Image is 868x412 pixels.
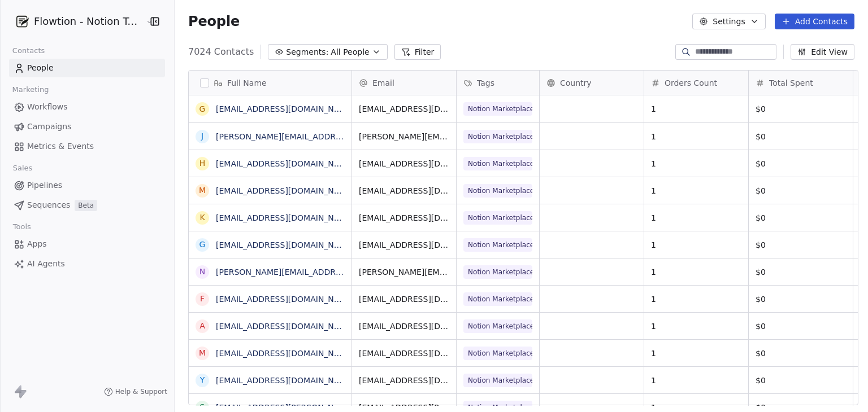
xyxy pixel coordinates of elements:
span: People [27,62,54,74]
span: Notion Marketplace [463,347,532,360]
a: SequencesBeta [9,196,165,214]
div: Total Spent [749,71,853,95]
div: Orders Count [644,71,748,95]
button: Filter [394,44,441,60]
div: m [199,347,206,359]
a: Workflows [9,98,165,116]
span: 1 [651,348,741,359]
span: Tags [477,77,494,89]
span: [EMAIL_ADDRESS][DOMAIN_NAME] [359,185,449,196]
a: [EMAIL_ADDRESS][DOMAIN_NAME] [216,322,354,331]
div: y [200,374,205,386]
span: All People [331,46,369,58]
span: Marketing [7,81,54,98]
span: 1 [651,375,741,386]
span: Country [560,77,592,89]
span: Email [372,77,394,89]
a: [EMAIL_ADDRESS][DOMAIN_NAME] [216,159,354,168]
span: Segments: [286,46,328,58]
a: Apps [9,235,165,253]
span: 1 [651,158,741,169]
span: [EMAIL_ADDRESS][DOMAIN_NAME] [359,321,449,332]
div: Email [352,71,456,95]
a: [EMAIL_ADDRESS][DOMAIN_NAME] [216,240,354,249]
span: [EMAIL_ADDRESS][DOMAIN_NAME] [359,158,449,169]
a: Campaigns [9,117,165,136]
span: [EMAIL_ADDRESS][DOMAIN_NAME] [359,239,449,251]
span: Notion Marketplace [463,184,532,198]
span: Flowtion - Notion Templates [34,14,143,29]
span: Notion Marketplace [463,130,532,143]
span: [PERSON_NAME][EMAIL_ADDRESS][DOMAIN_NAME] [359,131,449,142]
span: People [188,13,240,30]
span: Pipelines [27,179,62,191]
span: 1 [651,103,741,115]
span: $0 [756,321,846,332]
span: Notion Marketplace [463,319,532,333]
span: 1 [651,321,741,332]
span: AI Agents [27,258,65,270]
a: Pipelines [9,176,165,195]
span: $0 [756,212,846,223]
button: Flowtion - Notion Templates [14,12,138,31]
div: g [199,103,206,115]
a: [EMAIL_ADDRESS][DOMAIN_NAME] [216,104,354,113]
a: [EMAIL_ADDRESS][PERSON_NAME][DOMAIN_NAME] [216,403,420,412]
span: Help & Support [115,387,167,396]
span: $0 [756,185,846,196]
div: g [199,239,206,251]
span: $0 [756,348,846,359]
span: 1 [651,131,741,142]
span: Contacts [7,42,50,59]
a: [EMAIL_ADDRESS][DOMAIN_NAME] [216,295,354,304]
span: Sequences [27,199,70,211]
span: Beta [75,200,97,211]
span: 7024 Contacts [188,45,254,59]
span: Metrics & Events [27,141,94,152]
span: Sales [8,160,37,177]
button: Add Contacts [775,14,854,29]
span: 1 [651,239,741,251]
span: 1 [651,266,741,278]
span: [PERSON_NAME][EMAIL_ADDRESS][DOMAIN_NAME] [359,266,449,278]
span: Notion Marketplace [463,157,532,170]
span: 1 [651,293,741,305]
a: Metrics & Events [9,137,165,156]
span: [EMAIL_ADDRESS][DOMAIN_NAME] [359,293,449,305]
span: [EMAIL_ADDRESS][DOMAIN_NAME] [359,103,449,115]
span: Tools [8,218,36,235]
a: [EMAIL_ADDRESS][DOMAIN_NAME] [216,213,354,222]
span: Notion Marketplace [463,292,532,306]
div: n [199,266,205,278]
span: Notion Marketplace [463,238,532,252]
span: [EMAIL_ADDRESS][DOMAIN_NAME] [359,375,449,386]
span: [EMAIL_ADDRESS][DOMAIN_NAME] [359,348,449,359]
span: Notion Marketplace [463,374,532,387]
div: a [199,320,205,332]
span: Full Name [227,77,267,89]
div: j [201,130,203,142]
span: $0 [756,293,846,305]
a: [EMAIL_ADDRESS][DOMAIN_NAME] [216,186,354,195]
button: Settings [692,14,765,29]
a: [PERSON_NAME][EMAIL_ADDRESS][DOMAIN_NAME] [216,268,420,277]
span: $0 [756,239,846,251]
div: h [199,157,206,169]
a: [PERSON_NAME][EMAIL_ADDRESS][DOMAIN_NAME] [216,132,420,141]
a: [EMAIL_ADDRESS][DOMAIN_NAME] [216,376,354,385]
span: Workflows [27,101,68,113]
span: $0 [756,158,846,169]
img: flowtion_logo.png [16,15,29,28]
span: Apps [27,238,47,250]
span: Total Spent [769,77,813,89]
div: Country [540,71,644,95]
div: k [199,212,205,223]
div: Full Name [189,71,351,95]
span: 1 [651,212,741,223]
div: f [200,293,205,305]
div: Tags [457,71,539,95]
span: Notion Marketplace [463,211,532,225]
span: Notion Marketplace [463,102,532,116]
span: [EMAIL_ADDRESS][DOMAIN_NAME] [359,212,449,223]
span: $0 [756,103,846,115]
